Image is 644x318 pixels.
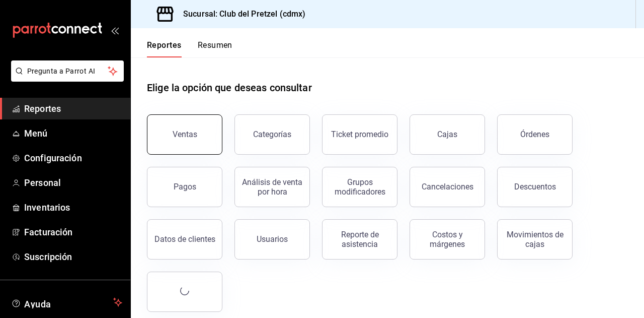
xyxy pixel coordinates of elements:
[520,130,549,139] div: Órdenes
[504,230,566,249] div: Movimientos de cajas
[234,167,310,207] button: Análisis de venta por hora
[497,167,573,207] button: Descuentos
[241,177,303,197] div: Análisis de venta por hora
[11,60,124,82] button: Pregunta a Parrot AI
[147,40,232,57] div: navigation tabs
[173,130,197,139] div: Ventas
[497,114,573,155] button: Órdenes
[422,182,473,192] div: Cancelaciones
[416,230,478,249] div: Costos y márgenes
[24,250,122,264] span: Suscripción
[147,40,182,57] button: Reportes
[24,151,122,165] span: Configuración
[234,114,310,155] button: Categorías
[329,230,391,249] div: Reporte de asistencia
[322,219,397,260] button: Reporte de asistencia
[331,130,388,139] div: Ticket promedio
[147,219,222,260] button: Datos de clientes
[410,219,485,260] button: Costos y márgenes
[322,167,397,207] button: Grupos modificadores
[174,182,196,192] div: Pagos
[27,66,108,77] span: Pregunta a Parrot AI
[154,234,215,244] div: Datos de clientes
[24,201,122,214] span: Inventarios
[24,176,122,189] span: Personal
[24,296,109,308] span: Ayuda
[147,80,312,95] h1: Elige la opción que deseas consultar
[514,182,556,192] div: Descuentos
[497,219,573,260] button: Movimientos de cajas
[257,234,288,244] div: Usuarios
[322,114,397,155] button: Ticket promedio
[410,167,485,207] button: Cancelaciones
[147,114,222,155] button: Ventas
[175,8,305,20] h3: Sucursal: Club del Pretzel (cdmx)
[24,126,122,140] span: Menú
[24,102,122,115] span: Reportes
[437,130,457,139] div: Cajas
[410,114,485,155] button: Cajas
[147,167,222,207] button: Pagos
[329,177,391,197] div: Grupos modificadores
[198,40,232,57] button: Resumen
[234,219,310,260] button: Usuarios
[7,73,124,84] a: Pregunta a Parrot AI
[253,130,291,139] div: Categorías
[111,26,119,34] button: open_drawer_menu
[24,225,122,239] span: Facturación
